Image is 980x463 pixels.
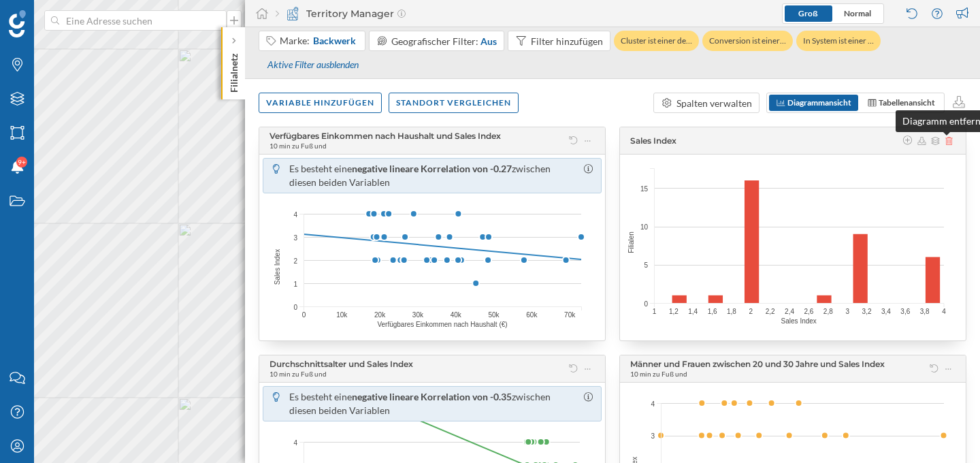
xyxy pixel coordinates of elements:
text: Sales Index [781,317,817,325]
text: 1,4 [688,308,698,315]
text: 3 [845,308,849,315]
text: 30k [412,311,424,319]
img: Geoblink Logo [9,10,26,37]
span: 15 [640,183,648,193]
div: Marke: [280,34,358,48]
div: In System ist einer … [796,31,881,51]
span: 5 [644,260,648,270]
text: 2,6 [804,308,813,315]
text: 2,4 [785,308,794,315]
span: Backwerk [313,34,356,48]
p: Filialnetz [227,48,241,93]
text: 1,6 [708,308,717,315]
span: negative lineare Korrelation von -0.35 [352,391,512,402]
span: 2 [293,255,297,266]
text: 0 [302,311,306,319]
text: 1,2 [669,308,679,315]
span: 0 [293,302,297,312]
span: 3 [651,431,655,441]
div: Aktive Filter ausblenden [259,53,366,77]
span: Durchschnittsalter und Sales Index [269,359,413,369]
text: 20k [374,311,386,319]
span: 1 [293,278,297,289]
span: Groß [798,8,818,18]
text: 50k [488,311,500,319]
div: Territory Manager [276,7,406,20]
span: 4 [293,209,297,219]
text: 3,8 [920,308,930,315]
span: Tabellenansicht [879,97,935,108]
text: 3,2 [862,308,872,315]
text: 70k [564,311,576,319]
span: Geografischer Filter: [391,35,478,47]
span: Sales Index [630,135,676,146]
text: 2 [749,308,753,315]
span: 10 [640,222,648,232]
span: Support [29,10,78,22]
span: 0 [644,298,648,308]
text: Filialen [627,231,635,253]
img: territory-manager.svg [286,7,299,20]
text: 1,8 [727,308,736,315]
span: 4 [651,398,655,409]
div: 10 min zu Fuß und [269,141,327,150]
div: Aus [480,34,497,48]
span: 4 [293,437,297,447]
div: 10 min zu Fuß und [630,369,687,379]
span: Männer und Frauen zwischen 20 und 30 Jahre und Sales Index [630,359,885,369]
span: 3 [293,232,297,242]
text: 40k [451,311,462,319]
text: Sales Index [274,249,281,285]
span: Es besteht eine [289,391,352,402]
div: Spalten verwalten [676,96,752,110]
span: Verfügbares Einkommen nach Haushalt und Sales Index [269,131,501,141]
text: 60k [526,311,538,319]
text: 1 [653,308,657,315]
text: 2,2 [766,308,775,315]
span: Normal [844,8,871,18]
span: 9+ [18,155,26,169]
span: Es besteht eine [289,163,352,174]
text: 10k [336,311,348,319]
div: Conversion ist einer… [702,31,793,51]
text: 3,6 [900,308,910,315]
div: Cluster ist einer de… [614,31,699,51]
div: 10 min zu Fuß und [269,369,327,379]
span: negative lineare Korrelation von -0.27 [352,163,512,174]
text: Verfügbares Einkommen nach Haushalt (€) [377,321,507,328]
text: 3,4 [881,308,891,315]
div: Filter hinzufügen [531,34,603,48]
span: Diagrammansicht [787,97,851,108]
text: 2,8 [823,308,833,315]
text: 4 [942,308,946,315]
